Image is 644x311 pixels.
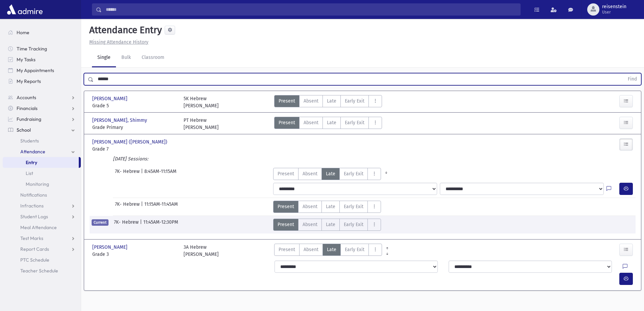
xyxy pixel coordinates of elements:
[3,211,81,222] a: Student Logs
[92,48,116,67] a: Single
[3,244,81,254] a: Report Cards
[17,116,41,122] span: Fundraising
[3,265,81,276] a: Teacher Schedule
[87,24,162,36] h5: Attendance Entry
[3,146,81,157] a: Attendance
[3,190,81,200] a: Notifications
[327,246,336,253] span: Late
[141,201,144,213] span: |
[3,76,81,87] a: My Reports
[3,157,79,168] a: Entry
[326,170,335,177] span: Late
[116,48,136,67] a: Bulk
[17,46,47,52] span: Time Tracking
[304,119,318,126] span: Absent
[3,233,81,244] a: Test Marks
[303,203,317,210] span: Absent
[92,102,177,109] span: Grade 5
[327,119,336,126] span: Late
[141,168,144,180] span: |
[144,168,176,180] span: 8:45AM-11:15AM
[3,168,81,179] a: List
[92,251,177,258] span: Grade 3
[143,219,178,231] span: 11:45AM-12:30PM
[20,268,58,274] span: Teacher Schedule
[92,244,129,251] span: [PERSON_NAME]
[17,105,38,111] span: Financials
[20,246,49,252] span: Report Cards
[279,119,295,126] span: Present
[144,201,178,213] span: 11:15AM-11:45AM
[326,221,335,228] span: Late
[273,219,381,231] div: AttTypes
[115,168,141,180] span: 7K- Hebrew
[274,95,382,109] div: AttTypes
[326,203,335,210] span: Late
[102,3,520,16] input: Search
[602,9,626,15] span: User
[92,117,148,124] span: [PERSON_NAME], Shimmy
[17,78,41,84] span: My Reports
[3,254,81,265] a: PTC Schedule
[17,57,35,63] span: My Tasks
[279,246,295,253] span: Present
[17,67,54,73] span: My Appointments
[26,181,49,187] span: Monitoring
[3,27,81,38] a: Home
[274,117,382,131] div: AttTypes
[345,97,364,105] span: Early Exit
[3,43,81,54] a: Time Tracking
[20,214,48,220] span: Student Logs
[92,146,177,153] span: Grade 7
[3,65,81,76] a: My Appointments
[344,221,363,228] span: Early Exit
[20,235,43,241] span: Test Marks
[3,200,81,211] a: Infractions
[113,156,148,162] i: [DATE] Sessions:
[20,257,49,263] span: PTC Schedule
[3,125,81,135] a: School
[279,97,295,105] span: Present
[602,4,626,9] span: reisenstein
[304,97,318,105] span: Absent
[92,138,169,146] span: [PERSON_NAME] ([PERSON_NAME])
[304,246,318,253] span: Absent
[140,219,143,231] span: |
[303,221,317,228] span: Absent
[26,159,37,165] span: Entry
[344,203,363,210] span: Early Exit
[3,179,81,190] a: Monitoring
[26,170,33,176] span: List
[20,224,57,230] span: Meal Attendance
[20,192,47,198] span: Notifications
[344,170,363,177] span: Early Exit
[89,39,148,45] u: Missing Attendance History
[20,149,45,155] span: Attendance
[3,54,81,65] a: My Tasks
[624,73,641,85] button: Find
[115,201,141,213] span: 7K- Hebrew
[92,124,177,131] span: Grade Primary
[114,219,140,231] span: 7K- Hebrew
[278,170,294,177] span: Present
[327,97,336,105] span: Late
[278,221,294,228] span: Present
[20,203,44,209] span: Infractions
[278,203,294,210] span: Present
[17,127,31,133] span: School
[274,244,382,258] div: AttTypes
[273,168,391,180] div: AttTypes
[20,138,39,144] span: Students
[17,29,29,36] span: Home
[136,48,170,67] a: Classroom
[3,135,81,146] a: Students
[3,103,81,114] a: Financials
[345,119,364,126] span: Early Exit
[3,222,81,233] a: Meal Attendance
[92,95,129,102] span: [PERSON_NAME]
[273,201,381,213] div: AttTypes
[92,219,109,226] span: Current
[3,92,81,103] a: Accounts
[303,170,317,177] span: Absent
[345,246,364,253] span: Early Exit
